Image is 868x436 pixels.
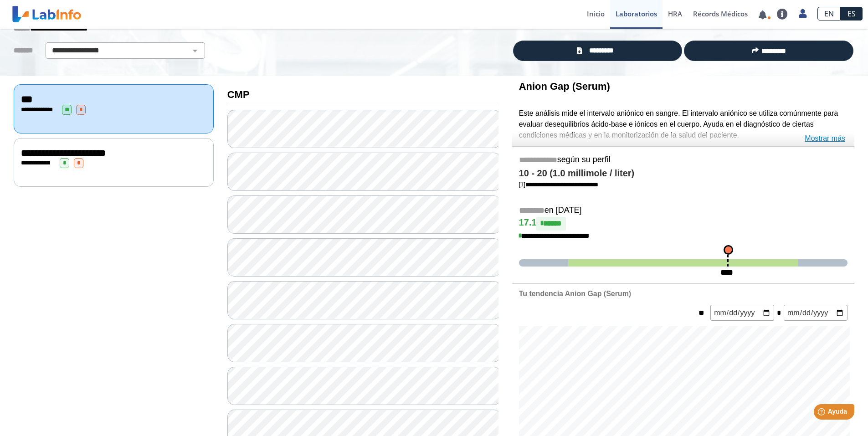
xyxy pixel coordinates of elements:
iframe: Help widget launcher [787,400,858,426]
b: CMP [227,89,250,100]
a: [1] [519,181,598,188]
b: Tu tendencia Anion Gap (Serum) [519,290,631,298]
input: mm/dd/yyyy [784,305,847,321]
span: HRA [668,9,682,18]
h4: 10 - 20 (1.0 millimole / liter) [519,168,847,179]
h5: según su perfil [519,155,847,165]
h4: 17.1 [519,217,847,231]
a: ES [841,7,863,21]
a: EN [817,7,841,21]
a: Mostrar más [805,133,845,144]
h5: en [DATE] [519,205,847,216]
input: mm/dd/yyyy [710,305,774,321]
p: Este análisis mide el intervalo aniónico en sangre. El intervalo aniónico se utiliza comúnmente p... [519,108,847,141]
b: Anion Gap (Serum) [519,81,610,92]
